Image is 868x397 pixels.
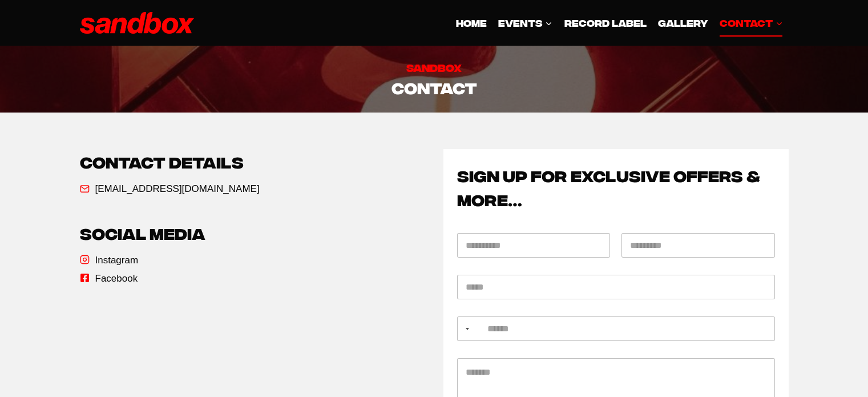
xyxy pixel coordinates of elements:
h2: Contact [80,75,789,99]
h6: Sandbox [80,59,789,75]
input: Mobile [457,316,775,341]
a: Instagram [80,252,139,268]
h2: Sign up for exclusive offers & more… [457,163,775,211]
span: Instagram [95,252,139,268]
span: CONTACT [720,15,782,30]
span: EVENTS [498,15,552,30]
a: HOME [450,9,492,37]
a: Record Label [558,9,652,37]
img: Sandbox [80,12,194,34]
button: Selected country [457,316,473,341]
h2: Social Media [80,220,425,244]
a: Facebook [80,271,138,286]
nav: Primary Navigation [450,9,789,37]
h2: Contact Details [80,149,425,173]
a: [EMAIL_ADDRESS][DOMAIN_NAME] [80,181,260,197]
a: EVENTS [492,9,558,37]
span: [EMAIL_ADDRESS][DOMAIN_NAME] [95,181,260,197]
a: CONTACT [714,9,788,37]
span: Facebook [95,271,138,286]
a: GALLERY [652,9,714,37]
